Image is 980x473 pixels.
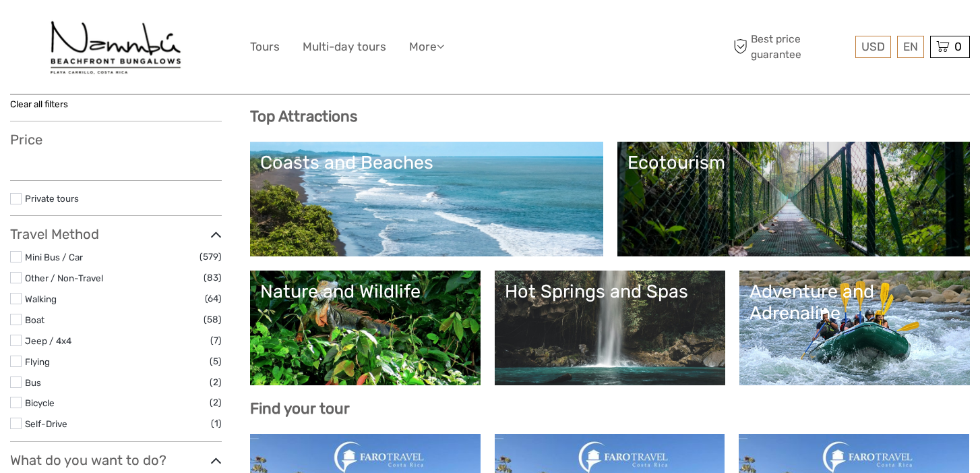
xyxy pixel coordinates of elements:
span: (58) [204,312,222,327]
h3: Travel Method [10,226,222,242]
a: Mini Bus / Car [25,252,83,262]
span: (7) [210,333,222,348]
a: Private tours [25,193,79,204]
b: Top Attractions [250,107,357,126]
a: Nature and Wildlife [260,281,470,375]
a: Self-Drive [25,418,67,429]
a: Flying [25,356,50,367]
b: Find your tour [250,399,350,418]
span: (579) [200,249,222,265]
span: (5) [210,354,222,369]
a: Ecotourism [627,152,960,246]
img: Hotel Nammbú [47,10,185,84]
h3: Price [10,132,222,148]
div: Hot Springs and Spas [505,281,715,302]
span: USD [861,40,885,53]
div: Ecotourism [627,152,960,173]
a: Adventure and Adrenaline [749,281,960,375]
span: Best price guarantee [730,32,852,61]
div: Coasts and Beaches [260,152,593,173]
h3: What do you want to do? [10,452,222,468]
a: Other / Non-Travel [25,273,103,283]
span: (83) [204,270,222,285]
span: 0 [952,40,964,53]
a: Coasts and Beaches [260,152,593,246]
span: (64) [205,291,222,306]
span: (2) [210,395,222,410]
div: EN [897,36,924,58]
div: Nature and Wildlife [260,281,470,302]
a: Jeep / 4x4 [25,335,71,346]
a: Multi-day tours [303,37,386,57]
a: Boat [25,314,44,325]
a: Walking [25,294,57,304]
span: (1) [211,416,222,431]
a: Tours [250,37,280,57]
a: More [409,37,444,57]
a: Bus [25,377,41,388]
a: Clear all filters [10,99,68,109]
a: Hot Springs and Spas [505,281,715,375]
a: Bicycle [25,397,55,408]
span: (2) [210,374,222,390]
div: Adventure and Adrenaline [749,281,960,325]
